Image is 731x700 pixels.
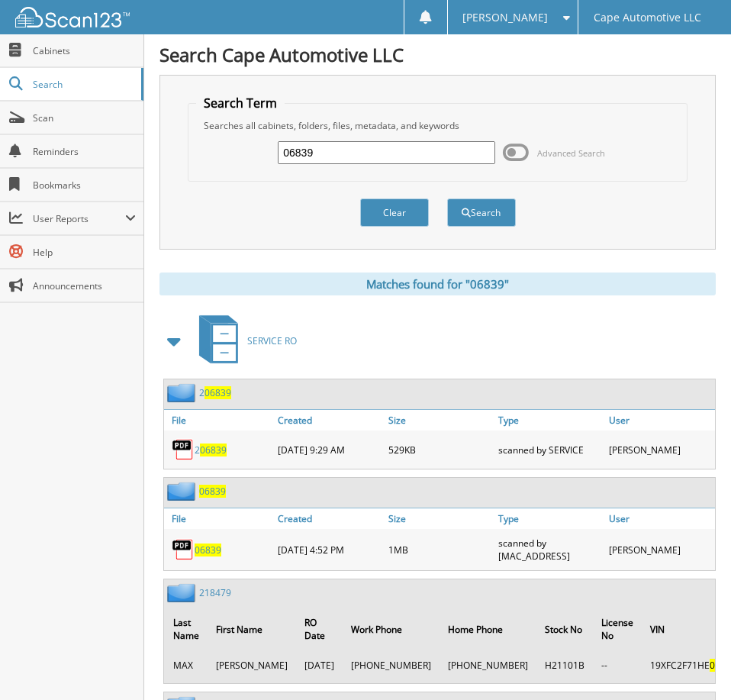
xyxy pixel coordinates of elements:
th: Stock No [537,607,592,651]
a: 06839 [195,544,221,556]
td: [PHONE_NUMBER] [343,653,439,678]
div: Matches found for "06839" [159,273,716,295]
span: Help [33,246,136,259]
img: folder2.png [167,482,199,501]
button: Clear [360,198,429,227]
a: Created [274,410,384,431]
div: 1MB [385,533,494,566]
a: 206839 [199,386,231,399]
th: Work Phone [343,607,439,651]
img: scan123-logo-white.svg [15,7,130,27]
span: Reminders [33,145,136,158]
span: Scan [33,111,136,124]
div: scanned by SERVICE [494,434,604,465]
a: File [164,410,274,431]
span: 06839 [204,386,231,399]
a: 06839 [199,485,226,498]
a: Size [385,508,494,529]
a: Type [494,410,604,431]
button: Search [447,198,516,227]
div: scanned by [MAC_ADDRESS] [494,533,604,566]
span: Cabinets [33,44,136,57]
a: Type [494,508,604,529]
td: MAX [166,653,207,678]
iframe: Chat Widget [655,627,731,700]
td: [DATE] [297,653,342,678]
th: Home Phone [440,607,536,651]
span: SERVICE RO [247,334,297,347]
span: Search [33,78,134,91]
h1: Search Cape Automotive LLC [159,42,716,67]
a: 218479 [199,586,231,599]
th: Last Name [166,607,207,651]
th: First Name [208,607,295,651]
span: Advanced Search [537,147,605,159]
a: 206839 [195,444,227,456]
td: [PERSON_NAME] [208,653,295,678]
th: RO Date [297,607,342,651]
span: User Reports [33,212,125,225]
div: [PERSON_NAME] [605,533,715,566]
a: Created [274,508,384,529]
span: Bookmarks [33,179,136,192]
div: [DATE] 4:52 PM [274,533,384,566]
div: [DATE] 9:29 AM [274,434,384,465]
div: [PERSON_NAME] [605,434,715,465]
a: User [605,410,715,431]
img: PDF.png [172,538,195,561]
div: 529KB [385,434,494,465]
th: License No [594,607,641,651]
td: H21101B [537,653,592,678]
span: 06839 [200,444,227,456]
a: Size [385,410,494,431]
span: [PERSON_NAME] [462,13,548,22]
img: folder2.png [167,583,199,602]
a: SERVICE RO [190,311,297,371]
legend: Search Term [196,95,285,111]
div: Searches all cabinets, folders, files, metadata, and keywords [196,119,678,132]
td: [PHONE_NUMBER] [440,653,536,678]
span: Cape Automotive LLC [594,13,701,22]
a: File [164,508,274,529]
span: Announcements [33,279,136,292]
img: folder2.png [167,383,199,402]
td: -- [594,653,641,678]
img: PDF.png [172,438,195,461]
a: User [605,508,715,529]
